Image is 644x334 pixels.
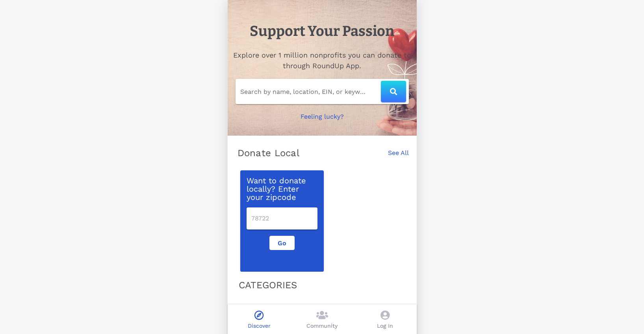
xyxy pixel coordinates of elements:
p: Want to donate locally? Enter your zipcode [247,177,317,201]
h1: Support Your Passion [250,21,394,42]
p: Discover [248,322,271,330]
button: Go [269,236,295,250]
a: See All [388,148,409,166]
p: Log In [377,322,393,330]
p: Feeling lucky? [301,112,344,121]
p: Community [306,322,338,330]
p: Donate Local [238,147,300,159]
h2: Explore over 1 million nonprofits you can donate to through RoundUp App. [232,50,412,71]
p: CATEGORIES [239,278,406,292]
span: Go [276,239,288,247]
input: 78722 [251,212,313,225]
